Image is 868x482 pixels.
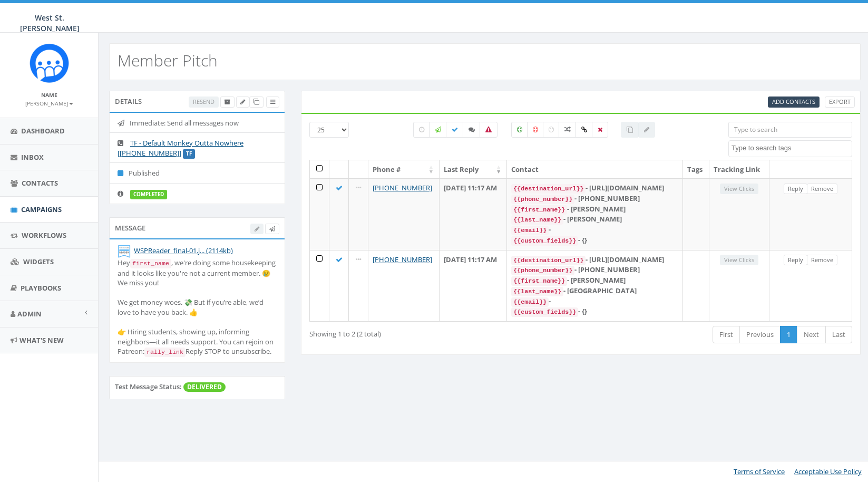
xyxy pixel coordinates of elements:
[118,138,243,158] a: TF - Default Monkey Outta Nowhere [[PHONE_NUMBER]]
[253,98,259,105] span: Clone Campaign
[511,184,586,194] code: {{destination_url}}
[794,467,862,476] a: Acceptable Use Policy
[110,162,285,184] li: Published
[440,178,507,249] td: [DATE] 11:17 AM
[739,326,781,343] a: Previous
[21,126,65,136] span: Dashboard
[309,325,526,339] div: Showing 1 to 2 (2 total)
[507,160,683,179] th: Contact
[784,255,807,266] a: Reply
[511,194,678,204] div: - [PHONE_NUMBER]
[41,91,57,99] small: Name
[732,143,852,153] textarea: Search
[19,335,64,345] span: What's New
[797,326,826,343] a: Next
[511,296,678,307] div: -
[463,122,481,138] label: Replied
[225,98,230,105] span: Archive Campaign
[21,152,44,162] span: Inbox
[130,259,171,268] code: first_name
[576,122,593,138] label: Link Clicked
[825,97,855,108] a: Export
[825,326,852,343] a: Last
[21,205,62,214] span: Campaigns
[772,98,815,105] span: Add Contacts
[511,297,549,307] code: {{email}}
[440,250,507,321] td: [DATE] 11:17 AM
[446,122,464,138] label: Delivered
[768,97,820,108] a: Add Contacts
[772,98,815,105] span: CSV files only
[118,120,130,127] i: Immediate: Send all messages now
[734,467,785,476] a: Terms of Service
[511,275,678,286] div: - [PERSON_NAME]
[543,122,560,138] label: Neutral
[183,382,226,392] span: DELIVERED
[413,122,430,138] label: Pending
[118,170,129,177] i: Published
[109,91,285,112] div: Details
[429,122,447,138] label: Sending
[118,258,277,357] div: Hey , we're doing some housekeeping and it looks like you're not a current member. 😢 We miss you!...
[511,276,567,286] code: {{first_name}}
[511,122,528,138] label: Positive
[511,256,586,265] code: {{destination_url}}
[373,255,432,264] a: [PHONE_NUMBER]
[240,98,245,105] span: Edit Campaign Title
[511,236,578,246] code: {{custom_fields}}
[511,255,678,265] div: - [URL][DOMAIN_NAME]
[22,178,58,188] span: Contacts
[728,122,852,138] input: Type to search
[118,52,218,69] h2: Member Pitch
[559,122,577,138] label: Mixed
[780,326,797,343] a: 1
[511,205,567,215] code: {{first_name}}
[511,226,549,235] code: {{email}}
[115,382,182,392] label: Test Message Status:
[807,255,837,266] a: Remove
[511,214,678,225] div: - [PERSON_NAME]
[373,183,432,192] a: [PHONE_NUMBER]
[25,100,73,107] small: [PERSON_NAME]
[130,190,167,199] label: completed
[511,183,678,194] div: - [URL][DOMAIN_NAME]
[807,184,837,195] a: Remove
[511,307,578,317] code: {{custom_fields}}
[110,113,285,133] li: Immediate: Send all messages now
[144,348,186,357] code: rally_link
[30,43,69,83] img: Rally_Corp_Icon_1.png
[511,235,678,246] div: - {}
[17,309,42,319] span: Admin
[22,230,66,240] span: Workflows
[269,225,275,233] span: Send Test Message
[683,160,709,179] th: Tags
[784,184,807,195] a: Reply
[511,225,678,235] div: -
[134,246,233,255] a: WSPReader_final-01.j... (2114kb)
[511,265,678,275] div: - [PHONE_NUMBER]
[511,286,678,296] div: - [GEOGRAPHIC_DATA]
[709,160,769,179] th: Tracking Link
[511,287,563,296] code: {{last_name}}
[368,160,440,179] th: Phone #: activate to sort column ascending
[511,195,574,204] code: {{phone_number}}
[440,160,507,179] th: Last Reply: activate to sort column ascending
[511,215,563,225] code: {{last_name}}
[511,204,678,215] div: - [PERSON_NAME]
[25,98,73,108] a: [PERSON_NAME]
[527,122,544,138] label: Negative
[109,217,285,238] div: Message
[23,257,54,266] span: Widgets
[270,98,275,105] span: View Campaign Delivery Statistics
[20,13,80,33] span: West St. [PERSON_NAME]
[511,266,574,275] code: {{phone_number}}
[21,283,61,293] span: Playbooks
[511,306,678,317] div: - {}
[480,122,498,138] label: Bounced
[183,149,195,159] label: TF
[713,326,740,343] a: First
[592,122,608,138] label: Removed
